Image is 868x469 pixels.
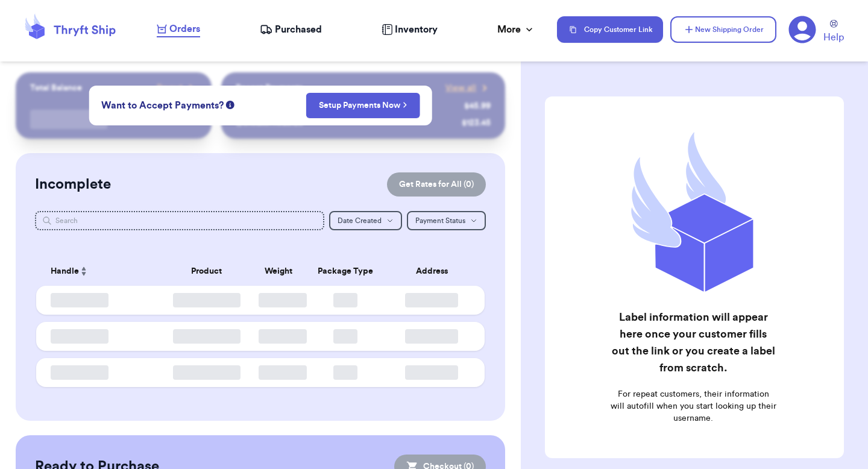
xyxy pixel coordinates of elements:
p: For repeat customers, their information will autofill when you start looking up their username. [610,388,776,424]
th: Product [162,257,251,286]
p: Recent Payments [236,82,303,94]
div: More [497,22,535,37]
button: Copy Customer Link [557,16,663,43]
h2: Label information will appear here once your customer fills out the link or you create a label fr... [610,309,776,376]
a: Orders [157,22,200,37]
button: Sort ascending [79,264,89,279]
span: Inventory [395,22,438,37]
div: $ 123.45 [462,117,491,129]
span: Orders [169,22,200,36]
a: Help [823,20,844,45]
button: Payment Status [407,211,486,230]
a: Inventory [382,22,438,37]
span: Help [823,30,844,45]
h2: Incomplete [35,175,111,194]
a: Payout [157,82,197,94]
div: $ 45.99 [464,100,491,112]
button: Setup Payments Now [306,93,420,118]
button: Get Rates for All (0) [387,172,486,197]
span: Want to Accept Payments? [101,98,224,113]
a: Setup Payments Now [319,99,407,112]
span: Purchased [275,22,322,37]
input: Search [35,211,324,230]
span: View all [445,82,476,94]
span: Handle [51,265,79,278]
span: Date Created [338,217,382,224]
span: Payment Status [415,217,465,224]
button: Date Created [329,211,402,230]
button: New Shipping Order [670,16,776,43]
p: Total Balance [30,82,82,94]
th: Weight [251,257,305,286]
a: View all [445,82,491,94]
a: Purchased [260,22,322,37]
th: Package Type [305,257,386,286]
th: Address [386,257,485,286]
span: Payout [157,82,183,94]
